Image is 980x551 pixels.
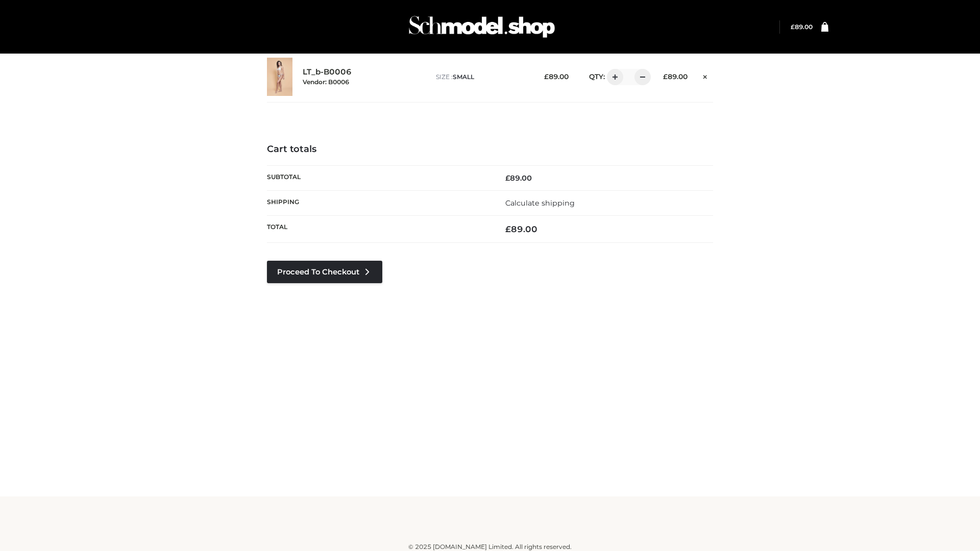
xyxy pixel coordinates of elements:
span: £ [663,72,668,81]
th: Shipping [267,190,490,215]
bdi: 89.00 [505,224,537,234]
a: Proceed to Checkout [267,261,382,283]
a: Remove this item [698,69,713,82]
span: £ [505,173,510,183]
img: Schmodel Admin 964 [405,7,558,47]
bdi: 89.00 [663,72,688,81]
h4: Cart totals [267,144,713,155]
span: £ [544,72,549,81]
div: QTY: [579,69,647,85]
span: SMALL [453,73,474,81]
p: size : [436,72,528,82]
a: LT_b-B0006 [303,67,352,77]
a: Calculate shipping [505,198,575,208]
bdi: 89.00 [791,23,813,31]
span: £ [505,224,511,234]
bdi: 89.00 [505,173,532,183]
small: Vendor: B0006 [303,78,349,86]
a: £89.00 [791,23,813,31]
img: LT_b-B0006 - SMALL [267,58,292,96]
span: £ [791,23,795,31]
th: Total [267,216,490,243]
bdi: 89.00 [544,72,569,81]
th: Subtotal [267,165,490,190]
